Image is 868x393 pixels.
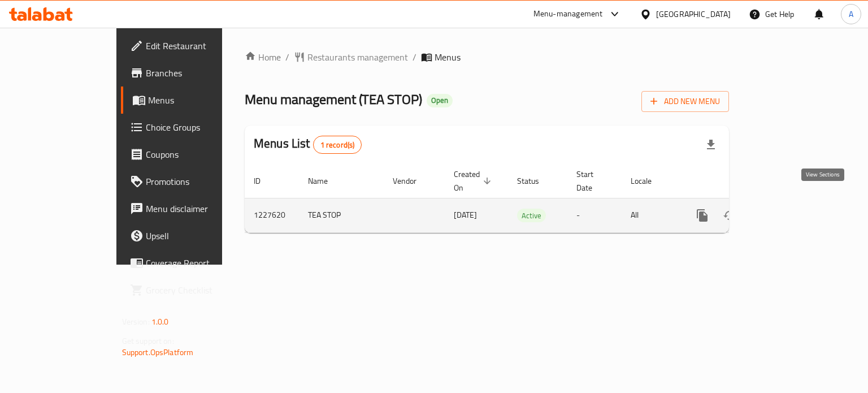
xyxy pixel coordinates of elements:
a: Branches [121,59,262,87]
span: Open [427,96,453,105]
span: Promotions [146,175,253,188]
a: Choice Groups [121,114,262,141]
span: Menu disclaimer [146,202,253,215]
span: Menus [435,50,461,64]
span: Coverage Report [146,256,253,270]
nav: breadcrumb [245,50,729,64]
span: Name [308,174,342,188]
span: Restaurants management [307,50,408,64]
div: Total records count [313,136,362,154]
span: Vendor [393,174,431,188]
span: Version: [122,314,150,329]
h2: Menus List [254,135,362,154]
th: Actions [680,164,806,198]
span: Created On [454,167,494,195]
a: Grocery Checklist [121,277,262,304]
a: Coupons [121,141,262,168]
span: Status [517,174,554,188]
button: Change Status [716,202,743,229]
a: Coverage Report [121,249,262,277]
div: Open [427,94,453,107]
a: Menu disclaimer [121,195,262,222]
span: Menu management ( TEA STOP ) [245,87,422,112]
td: - [567,198,622,232]
span: 1.0.0 [151,314,169,329]
span: Branches [146,66,253,80]
button: more [689,202,716,229]
span: Active [517,209,546,222]
span: Choice Groups [146,120,253,134]
a: Upsell [121,222,262,249]
a: Support.OpsPlatform [122,345,194,360]
span: Edit Restaurant [146,39,253,53]
span: Add New Menu [650,94,720,109]
span: Menus [148,93,253,107]
a: Promotions [121,168,262,195]
td: TEA STOP [299,198,384,232]
span: Start Date [576,167,608,195]
button: Add New Menu [641,91,729,112]
span: Locale [631,174,666,188]
span: Grocery Checklist [146,283,253,297]
a: Home [245,50,281,64]
span: Upsell [146,229,253,243]
li: / [285,50,289,64]
span: ID [254,174,275,188]
td: 1227620 [245,198,299,232]
table: enhanced table [245,164,806,233]
span: A [849,8,853,20]
a: Restaurants management [294,50,408,64]
span: 1 record(s) [314,140,362,150]
div: Export file [697,131,724,158]
span: [DATE] [454,208,477,222]
td: All [622,198,680,232]
a: Menus [121,87,262,114]
span: Get support on: [122,334,174,348]
div: Menu-management [533,7,603,21]
span: Coupons [146,148,253,161]
li: / [413,50,416,64]
div: Active [517,209,546,222]
a: Edit Restaurant [121,32,262,59]
div: [GEOGRAPHIC_DATA] [656,8,731,20]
